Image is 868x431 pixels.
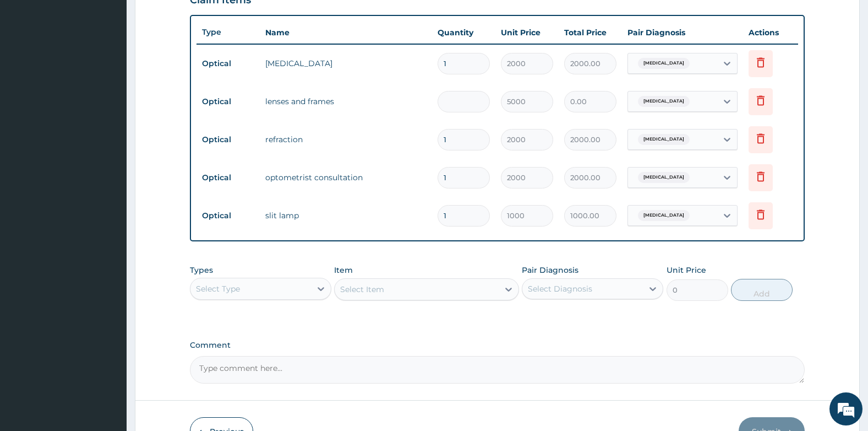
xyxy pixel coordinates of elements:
td: optometrist consultation [260,166,433,188]
th: Pair Diagnosis [622,21,743,44]
div: Select Diagnosis [528,283,592,294]
div: Select Type [196,283,240,294]
button: Add [731,279,793,301]
label: Pair Diagnosis [522,265,578,276]
div: Chat with us now [57,62,185,76]
td: Optical [196,53,260,74]
th: Actions [743,21,798,44]
th: Quantity [432,21,495,44]
td: Optical [196,130,260,150]
textarea: Type your message and hit 'Enter' [6,301,210,340]
label: Types [190,266,213,275]
img: d_794563401_company_1708531726252_794563401 [20,55,45,83]
label: Comment [190,341,805,350]
label: Unit Price [667,265,706,276]
td: [MEDICAL_DATA] [260,52,433,74]
span: [MEDICAL_DATA] [638,96,690,107]
th: Unit Price [495,21,559,44]
th: Type [196,22,260,42]
td: Optical [196,206,260,226]
td: refraction [260,128,433,150]
th: Total Price [559,21,622,44]
td: slit lamp [260,204,433,227]
span: [MEDICAL_DATA] [638,172,690,183]
td: lenses and frames [260,90,433,112]
label: Item [334,265,353,276]
th: Name [260,21,433,44]
div: Minimize live chat window [181,6,207,32]
td: Optical [196,91,260,112]
span: We're online! [64,139,152,250]
span: [MEDICAL_DATA] [638,58,690,69]
span: [MEDICAL_DATA] [638,134,690,145]
span: [MEDICAL_DATA] [638,210,690,221]
td: Optical [196,168,260,188]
